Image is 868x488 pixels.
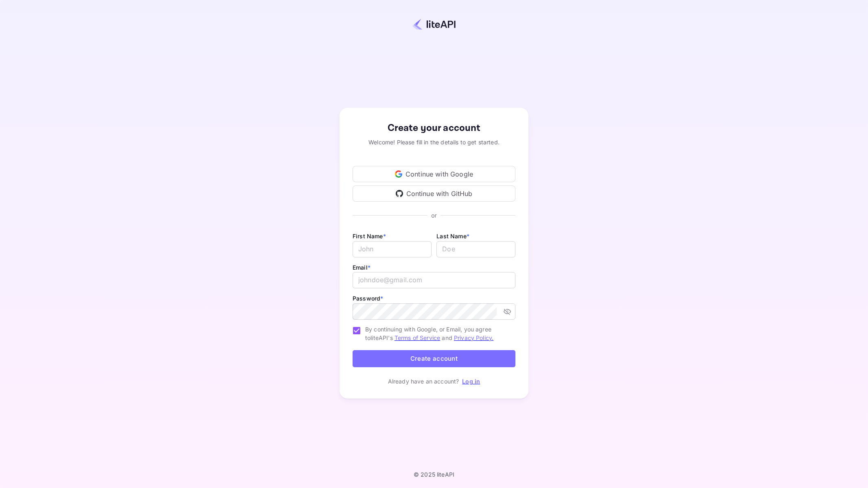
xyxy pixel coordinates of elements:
[388,377,459,386] p: Already have an account?
[353,185,515,202] div: Continue with GitHub
[365,325,509,342] span: By continuing with Google, or Email, you agree to liteAPI's and
[353,295,383,302] label: Password
[414,471,454,478] p: © 2025 liteAPI
[353,350,515,368] button: Create account
[454,334,493,341] a: Privacy Policy.
[395,334,440,341] a: Terms of Service
[353,233,386,240] label: First Name
[436,241,515,257] input: Doe
[353,138,515,146] div: Welcome! Please fill in the details to get started.
[462,378,480,385] a: Log in
[500,304,515,319] button: toggle password visibility
[353,272,515,288] input: johndoe@gmail.com
[353,241,432,257] input: John
[436,233,469,240] label: Last Name
[353,166,515,182] div: Continue with Google
[353,121,515,135] div: Create your account
[353,264,370,271] label: Email
[412,18,456,30] img: liteapi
